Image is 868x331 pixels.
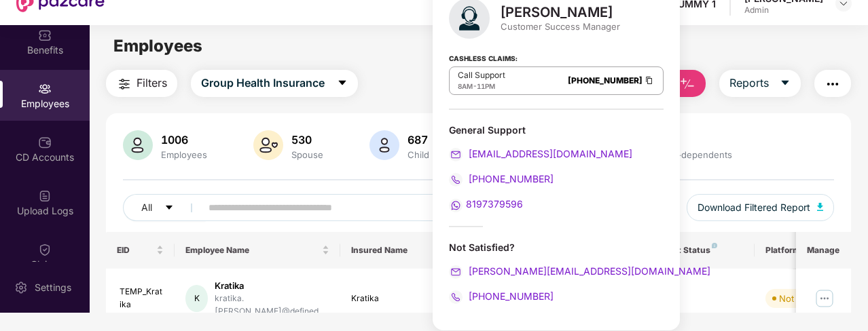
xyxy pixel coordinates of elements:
a: [PHONE_NUMBER] [568,75,643,85]
span: [PHONE_NUMBER] [466,173,554,184]
div: Not Verified [779,292,829,305]
a: [EMAIL_ADDRESS][DOMAIN_NAME] [449,148,632,159]
img: svg+xml;base64,PHN2ZyBpZD0iQ2xhaW0iIHhtbG5zPSJodHRwOi8vd3d3LnczLm9yZy8yMDAwL3N2ZyIgd2lkdGg9IjIwIi... [38,243,52,256]
span: caret-down [164,203,174,214]
span: 11PM [477,82,495,90]
span: caret-down [337,77,348,90]
span: Reports [729,75,769,92]
div: Spouse [289,149,326,160]
div: kratika.[PERSON_NAME]@defined... [215,292,329,318]
div: Settings [31,281,75,294]
button: Filters [106,70,177,97]
span: [PHONE_NUMBER] [466,290,554,302]
button: Allcaret-down [123,194,206,221]
a: 8197379596 [449,198,523,210]
img: svg+xml;base64,PHN2ZyB4bWxucz0iaHR0cDovL3d3dy53My5vcmcvMjAwMC9zdmciIHhtbG5zOnhsaW5rPSJodHRwOi8vd3... [817,203,824,211]
img: svg+xml;base64,PHN2ZyB4bWxucz0iaHR0cDovL3d3dy53My5vcmcvMjAwMC9zdmciIHhtbG5zOnhsaW5rPSJodHRwOi8vd3... [123,130,153,160]
div: General Support [449,123,664,136]
div: Not Satisfied? [449,241,664,304]
div: Kratika [215,279,329,292]
a: [PHONE_NUMBER] [449,290,554,302]
img: svg+xml;base64,PHN2ZyBpZD0iU2V0dGluZy0yMHgyMCIgeG1sbnM9Imh0dHA6Ly93d3cudzMub3JnLzIwMDAvc3ZnIiB3aW... [14,281,28,294]
div: [PERSON_NAME] [501,4,620,20]
img: svg+xml;base64,PHN2ZyB4bWxucz0iaHR0cDovL3d3dy53My5vcmcvMjAwMC9zdmciIHdpZHRoPSIyMCIgaGVpZ2h0PSIyMC... [449,148,463,161]
a: [PERSON_NAME][EMAIL_ADDRESS][DOMAIN_NAME] [449,265,710,277]
img: svg+xml;base64,PHN2ZyBpZD0iQ0RfQWNjb3VudHMiIGRhdGEtbmFtZT0iQ0QgQWNjb3VudHMiIHhtbG5zPSJodHRwOi8vd3... [38,136,52,149]
span: EID [117,245,154,256]
span: caret-down [780,77,791,90]
span: Download Filtered Report [698,200,810,215]
img: svg+xml;base64,PHN2ZyB4bWxucz0iaHR0cDovL3d3dy53My5vcmcvMjAwMC9zdmciIHhtbG5zOnhsaW5rPSJodHRwOi8vd3... [679,76,695,92]
div: 687 [405,133,432,147]
img: svg+xml;base64,PHN2ZyB4bWxucz0iaHR0cDovL3d3dy53My5vcmcvMjAwMC9zdmciIHhtbG5zOnhsaW5rPSJodHRwOi8vd3... [369,130,399,160]
th: Manage [796,232,851,269]
img: Clipboard Icon [644,75,655,86]
div: Employees [158,149,210,160]
div: Customer Success Manager [501,20,620,33]
span: [EMAIL_ADDRESS][DOMAIN_NAME] [466,148,632,159]
div: Employees+dependents [627,149,735,160]
div: Endorsement Status [627,245,743,256]
a: [PHONE_NUMBER] [449,173,554,184]
img: svg+xml;base64,PHN2ZyB4bWxucz0iaHR0cDovL3d3dy53My5vcmcvMjAwMC9zdmciIHdpZHRoPSIyNCIgaGVpZ2h0PSIyNC... [116,76,132,92]
img: svg+xml;base64,PHN2ZyBpZD0iQmVuZWZpdHMiIHhtbG5zPSJodHRwOi8vd3d3LnczLm9yZy8yMDAwL3N2ZyIgd2lkdGg9Ij... [38,28,52,42]
img: svg+xml;base64,PHN2ZyB4bWxucz0iaHR0cDovL3d3dy53My5vcmcvMjAwMC9zdmciIHdpZHRoPSIyMCIgaGVpZ2h0PSIyMC... [449,265,463,279]
img: svg+xml;base64,PHN2ZyB4bWxucz0iaHR0cDovL3d3dy53My5vcmcvMjAwMC9zdmciIHdpZHRoPSIyMCIgaGVpZ2h0PSIyMC... [449,290,463,304]
div: 530 [289,133,326,147]
img: svg+xml;base64,PHN2ZyB4bWxucz0iaHR0cDovL3d3dy53My5vcmcvMjAwMC9zdmciIHdpZHRoPSIyNCIgaGVpZ2h0PSIyNC... [825,76,841,92]
span: [PERSON_NAME][EMAIL_ADDRESS][DOMAIN_NAME] [466,265,710,277]
span: 8AM [458,82,473,90]
img: manageButton [814,288,835,309]
img: svg+xml;base64,PHN2ZyB4bWxucz0iaHR0cDovL3d3dy53My5vcmcvMjAwMC9zdmciIHdpZHRoPSI4IiBoZWlnaHQ9IjgiIH... [712,243,717,248]
button: Reportscaret-down [719,70,801,97]
div: 1006 [158,133,210,147]
img: svg+xml;base64,PHN2ZyBpZD0iRW1wbG95ZWVzIiB4bWxucz0iaHR0cDovL3d3dy53My5vcmcvMjAwMC9zdmciIHdpZHRoPS... [38,82,52,96]
strong: Cashless Claims: [449,50,518,65]
div: Not Satisfied? [449,241,664,254]
div: Kratika [351,292,440,305]
button: Group Health Insurancecaret-down [191,70,358,97]
p: Call Support [458,70,505,81]
span: Filters [137,75,167,92]
div: 2273 [627,133,735,147]
th: Insured Name [340,232,451,269]
div: Child [405,149,432,160]
span: Employees [113,36,202,56]
div: General Support [449,123,664,212]
img: svg+xml;base64,PHN2ZyB4bWxucz0iaHR0cDovL3d3dy53My5vcmcvMjAwMC9zdmciIHdpZHRoPSIyMCIgaGVpZ2h0PSIyMC... [449,199,463,212]
div: K [185,285,208,312]
th: Employee Name [175,232,340,269]
button: Download Filtered Report [687,194,835,221]
span: All [141,200,152,215]
img: svg+xml;base64,PHN2ZyB4bWxucz0iaHR0cDovL3d3dy53My5vcmcvMjAwMC9zdmciIHdpZHRoPSIyMCIgaGVpZ2h0PSIyMC... [449,173,463,187]
div: - [458,81,505,92]
th: EID [106,232,175,269]
img: svg+xml;base64,PHN2ZyBpZD0iVXBsb2FkX0xvZ3MiIGRhdGEtbmFtZT0iVXBsb2FkIExvZ3MiIHhtbG5zPSJodHRwOi8vd3... [38,189,52,203]
div: Admin [744,5,823,16]
div: Platform Status [765,245,840,256]
span: 8197379596 [466,198,523,210]
img: svg+xml;base64,PHN2ZyB4bWxucz0iaHR0cDovL3d3dy53My5vcmcvMjAwMC9zdmciIHhtbG5zOnhsaW5rPSJodHRwOi8vd3... [253,130,283,160]
div: TEMP_Kratika [120,286,164,311]
span: Group Health Insurance [201,75,325,92]
span: Employee Name [185,245,319,256]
